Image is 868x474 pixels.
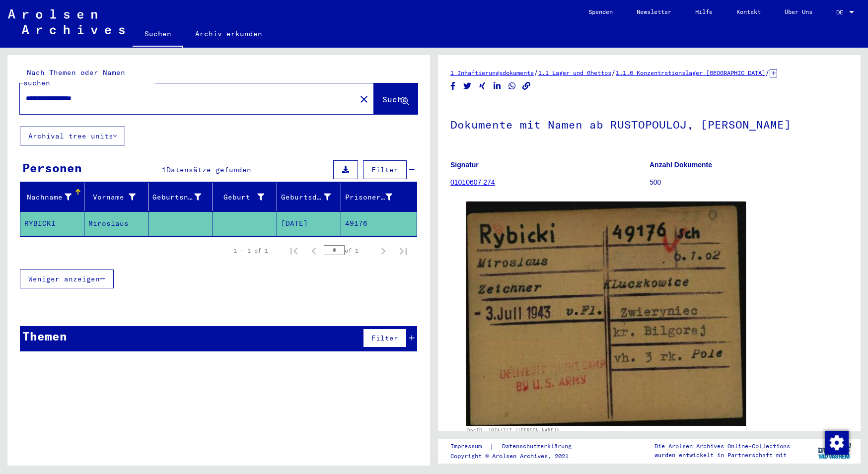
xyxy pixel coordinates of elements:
img: 001.jpg [466,202,746,426]
p: Copyright © Arolsen Archives, 2021 [450,452,583,461]
button: Share on Twitter [462,80,473,92]
button: Filter [363,329,407,347]
div: Zustimmung ändern [824,430,848,454]
b: Signatur [450,161,479,169]
div: Geburtsname [152,189,214,205]
div: Nachname [24,192,72,203]
div: Geburt‏ [217,192,264,203]
div: Geburt‏ [217,189,277,205]
span: / [765,68,770,77]
button: Share on Xing [477,80,488,92]
div: | [450,441,583,452]
button: Suche [374,83,418,114]
mat-header-cell: Geburt‏ [213,183,277,211]
div: Nachname [24,189,84,205]
a: Impressum [450,441,490,452]
mat-cell: Miroslaus [84,211,148,236]
p: Die Arolsen Archives Online-Collections [654,442,790,451]
b: Anzahl Dokumente [650,161,712,169]
mat-header-cell: Geburtsname [148,183,213,211]
p: wurden entwickelt in Partnerschaft mit [654,451,790,460]
button: Next page [373,241,393,261]
span: Suche [382,94,407,104]
a: Datenschutzerklärung [494,441,583,452]
button: Archival tree units [20,127,125,145]
div: Vorname [88,189,148,205]
div: of 1 [324,246,373,255]
button: Share on LinkedIn [492,80,503,92]
span: / [534,68,538,77]
button: First page [284,241,304,261]
button: Share on WhatsApp [507,80,517,92]
button: Copy link [521,80,532,92]
div: Themen [22,327,67,345]
mat-cell: RYBICKI [20,211,84,236]
span: DE [836,9,847,16]
div: Vorname [88,192,136,203]
button: Filter [363,160,407,179]
a: 01010607 274 [450,178,495,186]
a: Suchen [133,22,183,48]
h1: Dokumente mit Namen ab RUSTOPOULOJ, [PERSON_NAME] [450,102,848,145]
img: yv_logo.png [816,438,853,463]
mat-header-cell: Geburtsdatum [277,183,341,211]
div: Geburtsdatum [281,192,331,203]
div: Personen [22,159,82,177]
div: 1 – 1 of 1 [233,246,268,255]
span: 1 [162,165,166,174]
button: Clear [354,89,374,109]
mat-header-cell: Prisoner # [341,183,417,211]
span: / [611,68,616,77]
span: Weniger anzeigen [28,274,100,283]
mat-cell: 49176 [341,211,417,236]
mat-icon: close [358,93,370,105]
button: Share on Facebook [448,80,458,92]
span: Filter [371,334,398,342]
mat-cell: [DATE] [277,211,341,236]
a: DocID: 10741217 ([PERSON_NAME]) [467,427,560,433]
mat-header-cell: Nachname [20,183,84,211]
button: Last page [393,241,413,261]
div: Geburtsname [152,192,201,203]
mat-header-cell: Vorname [84,183,148,211]
img: Arolsen_neg.svg [8,9,125,34]
a: 1.1 Lager und Ghettos [538,69,611,76]
div: Geburtsdatum [281,189,343,205]
span: Filter [371,165,398,174]
mat-label: Nach Themen oder Namen suchen [23,68,125,87]
a: 1 Inhaftierungsdokumente [450,69,534,76]
span: Datensätze gefunden [166,165,251,174]
p: 500 [650,177,848,188]
img: Zustimmung ändern [825,431,849,455]
button: Weniger anzeigen [20,270,114,288]
div: Prisoner # [345,192,392,203]
button: Previous page [304,241,324,261]
a: 1.1.6 Konzentrationslager [GEOGRAPHIC_DATA] [616,69,765,76]
a: Archiv erkunden [183,22,274,46]
div: Prisoner # [345,189,405,205]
